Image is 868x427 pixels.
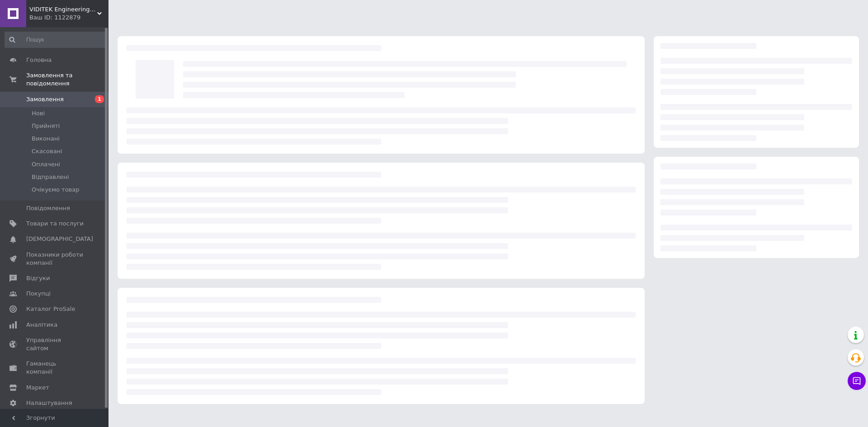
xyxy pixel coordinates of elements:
[26,321,57,329] span: Аналітика
[26,235,93,243] span: [DEMOGRAPHIC_DATA]
[5,32,107,48] input: Пошук
[848,372,866,390] button: Чат з покупцем
[26,95,64,103] span: Замовлення
[29,14,108,22] div: Ваш ID: 1122879
[26,251,84,267] span: Показники роботи компанії
[32,135,60,143] span: Виконані
[26,56,52,64] span: Головна
[32,173,69,181] span: Відправлені
[26,274,50,282] span: Відгуки
[32,109,45,117] span: Нові
[26,290,51,298] span: Покупці
[32,186,80,194] span: Очікуємо товар
[26,204,70,212] span: Повідомлення
[26,399,72,407] span: Налаштування
[32,160,60,169] span: Оплачені
[26,220,84,228] span: Товари та послуги
[95,95,104,103] span: 1
[26,305,75,313] span: Каталог ProSale
[26,336,84,352] span: Управління сайтом
[26,71,108,88] span: Замовлення та повідомлення
[26,360,84,376] span: Гаманець компанії
[29,5,97,14] span: VIDITEK Engineering Group
[32,147,62,155] span: Скасовані
[26,384,49,392] span: Маркет
[32,122,60,130] span: Прийняті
